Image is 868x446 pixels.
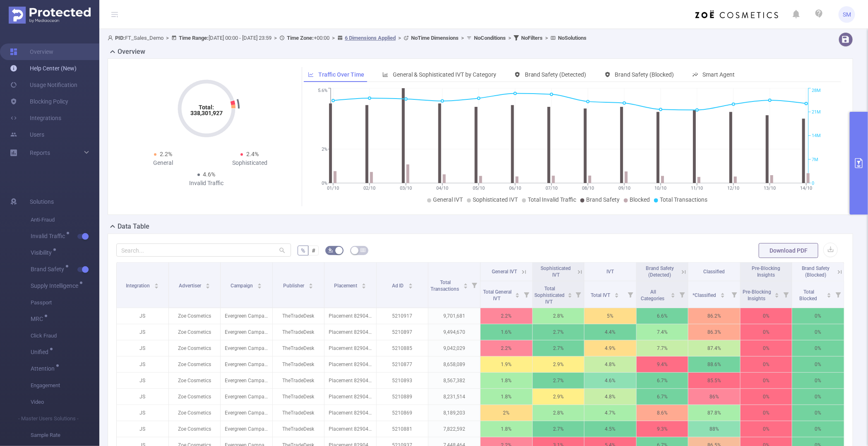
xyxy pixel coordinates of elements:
p: Zoe Cosmetics [169,373,221,388]
p: 2.2% [481,340,532,356]
span: Supply Intelligence [31,283,81,289]
span: Total General IVT [483,289,512,301]
p: Zoe Cosmetics [169,324,221,340]
button: Download PDF [759,243,818,258]
p: 7.7% [637,340,688,356]
tspan: 11/10 [691,186,703,191]
p: JS [117,340,168,356]
p: Placement 8290435 [325,324,376,340]
span: > [396,35,404,41]
p: TheTradeDesk [273,357,325,372]
p: 86% [688,389,740,405]
tspan: 04/10 [436,186,448,191]
span: *Classified [693,292,718,298]
p: 2.8% [533,308,584,324]
span: > [272,35,279,41]
span: General IVT [492,269,517,275]
p: JS [117,421,168,437]
p: 2.7% [533,373,584,388]
b: No Conditions [474,35,506,41]
span: 2.2% [160,151,172,157]
span: Brand Safety (Detected) [525,71,587,78]
tspan: 05/10 [473,186,485,191]
p: Evergreen Campaign [221,324,272,340]
div: Sort [567,292,572,297]
p: 8.6% [637,405,688,421]
i: icon: caret-up [671,292,676,294]
span: 4.6% [203,171,216,178]
span: > [459,35,466,41]
span: % [301,247,305,254]
p: Zoe Cosmetics [169,308,221,324]
tspan: 02/10 [363,186,375,191]
tspan: 5.6% [318,88,327,94]
div: Sort [205,282,210,287]
tspan: 08/10 [582,186,594,191]
p: 5210917 [377,308,428,324]
p: Zoe Cosmetics [169,357,221,372]
p: 5210885 [377,340,428,356]
p: 0% [792,357,844,372]
p: 2.2% [481,308,532,324]
span: Total IVT [591,292,611,298]
span: > [164,35,171,41]
i: icon: caret-down [721,294,725,297]
i: icon: caret-up [515,292,519,294]
i: icon: caret-up [309,282,313,284]
p: 87.8% [688,405,740,421]
span: Total Sophisticated IVT [535,286,565,305]
tspan: 03/10 [400,186,412,191]
span: All Categories [641,289,666,301]
p: TheTradeDesk [273,421,325,437]
div: Sort [614,292,619,297]
i: icon: caret-up [362,282,366,284]
tspan: 14M [812,133,821,139]
span: Placement [334,283,359,289]
tspan: 12/10 [727,186,739,191]
p: 0% [792,405,844,421]
span: > [543,35,551,41]
i: icon: caret-up [154,282,159,284]
a: Help Center (New) [10,60,77,77]
tspan: Total: [199,104,214,111]
i: icon: line-chart [308,72,314,77]
p: 5210877 [377,357,428,372]
p: 4.4% [584,324,636,340]
p: 0% [741,324,792,340]
p: TheTradeDesk [273,340,325,356]
p: Placement 8290435 [325,389,376,405]
span: Invalid Traffic [31,233,68,239]
span: Total Transactions [430,280,460,292]
p: 4.9% [584,340,636,356]
span: General & Sophisticated IVT by Category [393,71,496,78]
p: 5210869 [377,405,428,421]
span: Campaign [231,283,254,289]
tspan: 07/10 [546,186,558,191]
i: icon: caret-up [775,292,779,294]
p: Placement 8290435 [325,357,376,372]
tspan: 06/10 [509,186,521,191]
i: Filter menu [780,281,792,308]
p: 86.3% [688,324,740,340]
p: Placement 8290435 [325,421,376,437]
p: TheTradeDesk [273,405,325,421]
i: icon: table [361,248,365,253]
p: Evergreen Campaign [221,308,272,324]
p: 86.2% [688,308,740,324]
span: Pre-Blocking Insights [743,289,772,301]
i: icon: caret-down [615,294,619,297]
div: Sort [774,292,779,297]
b: Time Zone: [287,35,314,41]
p: 0% [792,340,844,356]
div: Sort [408,282,413,287]
p: 8,658,089 [428,357,480,372]
p: 4.7% [584,405,636,421]
a: Blocking Policy [10,93,68,110]
span: 2.4% [246,151,259,157]
p: 0% [792,421,844,437]
span: Brand Safety (Detected) [646,265,674,278]
span: Click Fraud [31,328,99,344]
p: 8,189,203 [428,405,480,421]
p: Evergreen Campaign [221,405,272,421]
div: Sort [671,292,676,297]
